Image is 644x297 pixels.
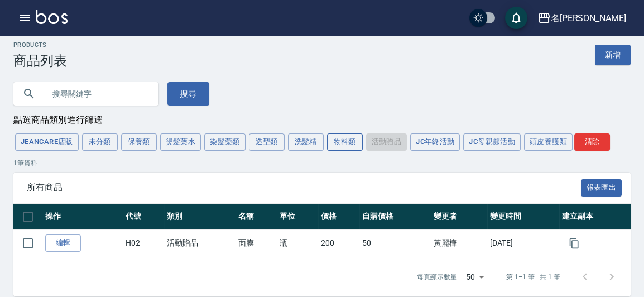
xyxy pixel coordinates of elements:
td: 活動贈品 [164,229,236,257]
h2: Products [13,41,67,49]
th: 單位 [277,204,318,230]
td: 面膜 [236,229,277,257]
button: 未分類 [82,133,118,151]
button: 造型類 [249,133,285,151]
th: 變更者 [431,204,487,230]
th: 代號 [123,204,164,230]
th: 類別 [164,204,236,230]
a: 新增 [595,45,631,65]
td: H02 [123,229,164,257]
th: 操作 [42,204,123,230]
button: JeanCare店販 [15,133,79,151]
button: 燙髮藥水 [160,133,201,151]
td: [DATE] [487,229,559,257]
button: 染髮藥類 [204,133,246,151]
button: 保養類 [121,133,157,151]
div: 名[PERSON_NAME] [551,11,626,25]
td: 瓶 [277,229,318,257]
a: 報表匯出 [581,182,622,193]
span: 所有商品 [27,182,581,193]
p: 第 1–1 筆 共 1 筆 [506,272,560,282]
th: 建立副本 [559,204,631,230]
button: 物料類 [327,133,363,151]
td: 黃麗樺 [431,229,487,257]
div: 50 [462,262,488,292]
th: 名稱 [236,204,277,230]
button: JC年終活動 [410,133,460,151]
th: 變更時間 [487,204,559,230]
a: 編輯 [45,234,81,252]
input: 搜尋關鍵字 [45,79,150,109]
p: 每頁顯示數量 [417,272,457,282]
button: 頭皮養護類 [524,133,573,151]
th: 自購價格 [359,204,431,230]
td: 50 [359,229,431,257]
button: 名[PERSON_NAME] [533,7,631,30]
button: 報表匯出 [581,179,622,197]
div: 點選商品類別進行篩選 [13,114,631,126]
button: 搜尋 [167,82,209,106]
h3: 商品列表 [13,53,67,69]
button: 洗髮精 [288,133,324,151]
button: save [505,7,527,29]
td: 200 [318,229,359,257]
th: 價格 [318,204,359,230]
button: 清除 [574,133,610,151]
button: JC母親節活動 [463,133,521,151]
img: Logo [36,10,68,24]
p: 1 筆資料 [13,158,631,168]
